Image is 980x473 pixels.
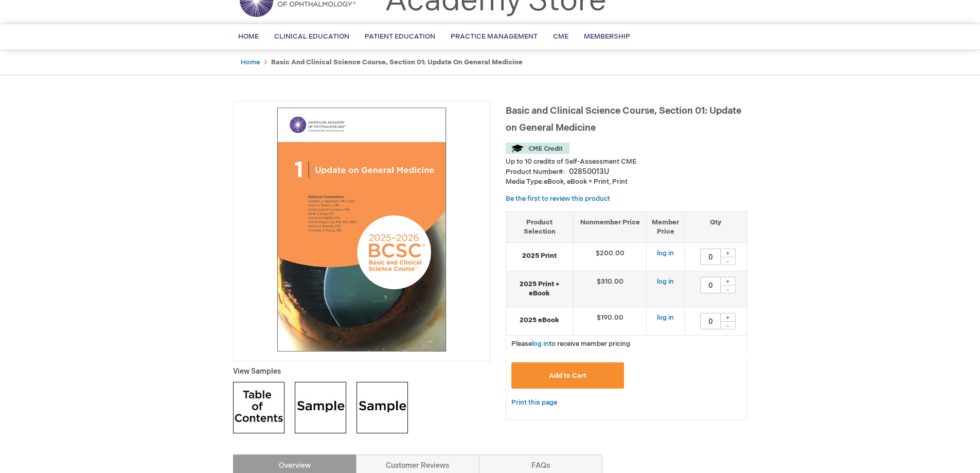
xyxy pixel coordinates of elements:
[365,32,435,41] span: Patient Education
[573,212,647,242] th: Nonmember Price
[700,313,721,329] input: Qty
[511,362,625,389] button: Add to Cart
[241,58,260,66] a: Home
[511,279,568,299] strong: 2025 Print + eBook
[239,107,485,353] img: Basic and Clinical Science Course, Section 01: Update on General Medicine
[506,195,610,203] a: Be the first to review this product
[506,143,569,154] img: CME Credit
[700,249,721,265] input: Qty
[506,212,574,242] th: Product Selection
[295,382,346,433] img: Click to view
[720,321,736,329] div: -
[685,212,747,242] th: Qty
[511,316,568,325] strong: 2025 eBook
[506,157,747,167] li: Up to 10 credits of Self-Assessment CME
[506,168,565,176] strong: Product Number
[657,249,674,257] a: log in
[720,249,736,257] div: +
[700,277,721,293] input: Qty
[553,32,568,41] span: CME
[532,340,549,348] a: log in
[233,382,284,433] img: Click to view
[506,178,544,186] strong: Media Type:
[511,396,557,409] a: Print this page
[573,271,647,307] td: $310.00
[657,277,674,286] a: log in
[451,32,538,41] span: Practice Management
[271,58,523,66] strong: Basic and Clinical Science Course, Section 01: Update on General Medicine
[506,177,747,187] p: eBook, eBook + Print, Print
[584,32,630,41] span: Membership
[720,257,736,265] div: -
[720,285,736,293] div: -
[573,242,647,271] td: $200.00
[573,307,647,335] td: $190.00
[647,212,685,242] th: Member Price
[506,106,741,133] span: Basic and Clinical Science Course, Section 01: Update on General Medicine
[720,313,736,322] div: +
[657,313,674,322] a: log in
[511,340,630,348] span: Please to receive member pricing
[511,251,568,261] strong: 2025 Print
[357,382,408,433] img: Click to view
[238,32,259,41] span: Home
[549,372,586,380] span: Add to Cart
[569,167,609,177] div: 02850013U
[233,366,490,377] p: View Samples
[274,32,349,41] span: Clinical Education
[720,277,736,286] div: +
